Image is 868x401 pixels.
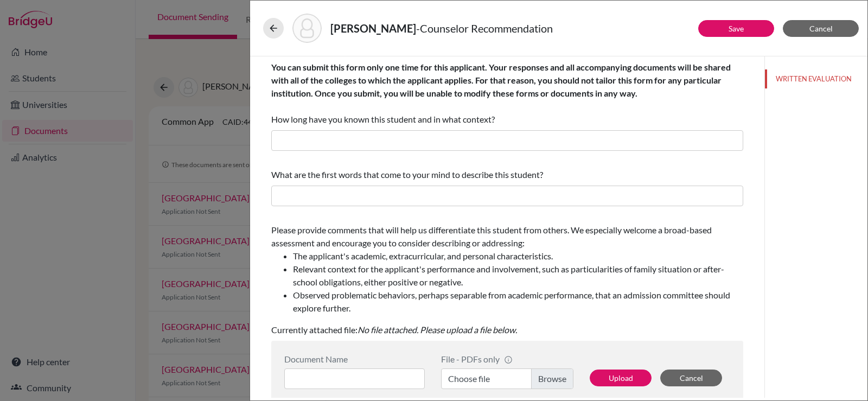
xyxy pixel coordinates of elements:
strong: [PERSON_NAME] [330,22,416,35]
li: Observed problematic behaviors, perhaps separable from academic performance, that an admission co... [293,289,743,315]
div: Currently attached file: [271,219,743,341]
span: Please provide comments that will help us differentiate this student from others. We especially w... [271,225,743,315]
button: Cancel [660,370,722,386]
span: info [504,355,513,364]
li: The applicant's academic, extracurricular, and personal characteristics. [293,250,743,263]
div: File - PDFs only [441,354,573,364]
label: Choose file [441,368,573,389]
span: - Counselor Recommendation [416,22,553,35]
b: You can submit this form only one time for this applicant. Your responses and all accompanying do... [271,62,731,98]
button: WRITTEN EVALUATION [765,69,867,88]
div: Document Name [284,354,425,364]
span: How long have you known this student and in what context? [271,62,731,124]
span: What are the first words that come to your mind to describe this student? [271,169,543,180]
i: No file attached. Please upload a file below. [358,324,517,335]
button: Upload [590,370,652,386]
li: Relevant context for the applicant's performance and involvement, such as particularities of fami... [293,263,743,289]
